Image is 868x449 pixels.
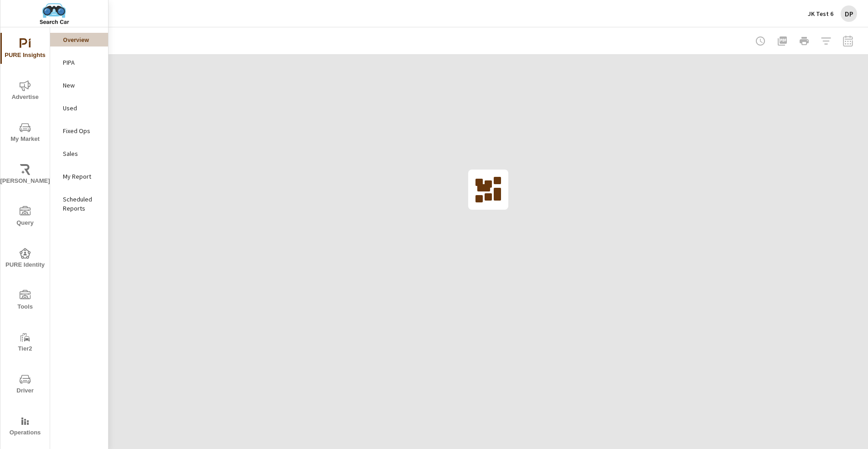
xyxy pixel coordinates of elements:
span: Operations [3,416,47,438]
p: Scheduled Reports [63,195,101,213]
p: New [63,81,101,90]
span: Advertise [3,80,47,103]
div: Overview [50,33,108,46]
p: JK Test 6 [808,10,833,18]
div: Used [50,101,108,115]
span: PURE Identity [3,248,47,270]
p: My Report [63,172,101,181]
div: Fixed Ops [50,124,108,138]
span: Query [3,206,47,228]
span: [PERSON_NAME] [3,164,47,186]
div: My Report [50,170,108,183]
p: Used [63,103,101,113]
p: Fixed Ops [63,126,101,135]
span: Tier2 [3,332,47,354]
div: PIPA [50,56,108,69]
span: My Market [3,122,47,145]
span: Driver [3,374,47,396]
p: Sales [63,149,101,158]
p: PIPA [63,58,101,67]
div: Scheduled Reports [50,192,108,215]
div: Sales [50,147,108,160]
span: PURE Insights [3,38,47,61]
div: DP [841,5,857,22]
span: Tools [3,290,47,312]
p: Overview [63,35,101,44]
div: New [50,78,108,92]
